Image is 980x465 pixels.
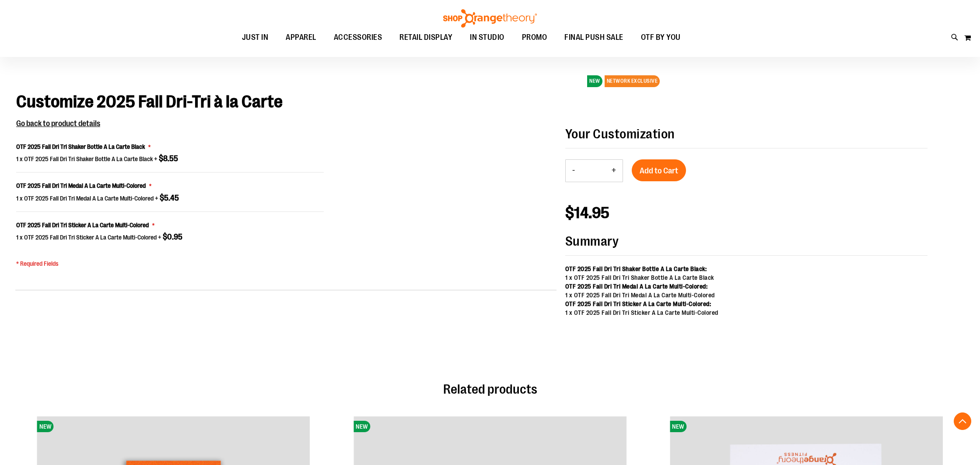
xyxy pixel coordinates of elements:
span: $8.55 [159,154,178,163]
span: OTF 2025 Fall Dri Tri Shaker Bottle A La Carte Black [16,143,145,150]
span: PROMO [522,28,547,47]
a: ACCESSORIES [325,28,391,48]
span: NEW [670,421,686,432]
span: NETWORK EXCLUSIVE [605,75,660,87]
a: JUST IN [233,28,277,48]
span: RETAIL DISPLAY [399,28,452,47]
span: 1 x OTF 2025 Fall Dri Tri Sticker A La Carte Multi-Colored [16,234,157,241]
span: Customize 2025 Fall Dri-Tri à la Carte [16,92,283,112]
span: + [155,195,179,202]
button: Decrease product quantity [566,160,581,182]
div: 1 x OTF 2025 Fall Dri Tri Shaker Bottle A La Carte Black [565,273,927,282]
span: Related products [443,382,537,397]
p: * Required Fields [16,259,324,268]
strong: OTF 2025 Fall Dri Tri Shaker Bottle A La Carte Black: [565,265,707,272]
span: NEW [587,75,602,87]
span: FINAL PUSH SALE [564,28,623,47]
strong: Your Customization [565,127,675,141]
span: OTF 2025 Fall Dri Tri Medal A La Carte Multi-Colored [16,182,146,189]
a: APPAREL [277,28,325,48]
a: PROMO [513,28,556,48]
span: NEW [353,421,370,432]
strong: OTF 2025 Fall Dri Tri Medal A La Carte Multi-Colored: [565,283,708,290]
a: OTF BY YOU [632,28,689,48]
span: $0.95 [163,232,182,241]
span: + [158,234,182,241]
span: 1 x OTF 2025 Fall Dri Tri Shaker Bottle A La Carte Black [16,155,153,162]
span: ACCESSORIES [334,28,382,47]
span: NEW [37,421,54,432]
button: Add to Cart [632,159,686,181]
input: Product quantity [581,160,605,181]
div: 1 x OTF 2025 Fall Dri Tri Sticker A La Carte Multi-Colored [565,308,927,317]
span: OTF BY YOU [641,28,681,47]
span: OTF 2025 Fall Dri Tri Sticker A La Carte Multi-Colored [16,222,149,229]
span: Add to Cart [640,166,678,176]
a: RETAIL DISPLAY [391,28,461,48]
span: APPAREL [286,28,316,47]
span: IN STUDIO [470,28,504,47]
span: JUST IN [242,28,269,47]
button: Increase product quantity [605,160,623,182]
a: FINAL PUSH SALE [556,28,632,48]
span: Go back to product details [16,119,100,128]
span: 1 x OTF 2025 Fall Dri Tri Medal A La Carte Multi-Colored [16,195,154,202]
strong: OTF 2025 Fall Dri Tri Sticker A La Carte Multi-Colored: [565,300,711,307]
img: Shop Orangetheory [442,9,538,28]
span: + [154,155,178,162]
span: $14.95 [565,204,610,222]
a: IN STUDIO [461,28,513,47]
div: 1 x OTF 2025 Fall Dri Tri Medal A La Carte Multi-Colored [565,291,927,299]
button: Go back to product details [16,118,100,130]
button: Back To Top [954,412,971,430]
span: $5.45 [160,194,179,202]
strong: Summary [565,234,927,256]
